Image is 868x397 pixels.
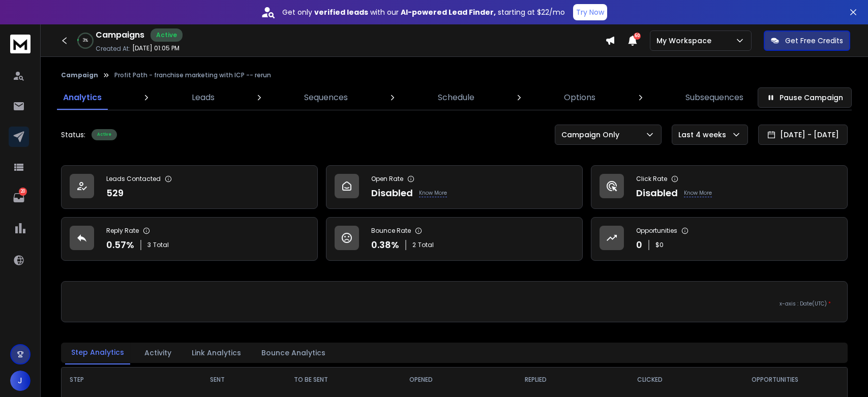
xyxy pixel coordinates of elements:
[573,4,607,20] button: Try Now
[192,91,215,104] p: Leads
[106,186,124,200] p: 529
[96,45,130,53] p: Created At:
[371,227,411,235] p: Bounce Rate
[785,36,843,46] p: Get Free Credits
[438,91,474,104] p: Schedule
[764,30,850,51] button: Get Free Credits
[62,368,182,392] th: STEP
[78,300,831,308] p: x-axis : Date(UTC)
[282,7,565,17] p: Get only with our starting at $22/mo
[10,371,31,391] button: J
[132,44,179,52] p: [DATE] 01:05 PM
[65,341,130,364] button: Step Analytics
[419,189,447,197] p: Know More
[92,129,117,140] div: Active
[636,175,667,183] p: Click Rate
[636,238,642,252] p: 0
[685,91,743,104] p: Subsequences
[473,368,597,392] th: REPLIED
[564,91,595,104] p: Options
[314,7,368,17] strong: verified leads
[679,85,750,110] a: Subsequences
[106,175,161,183] p: Leads Contacted
[186,85,221,110] a: Leads
[371,186,413,200] p: Disabled
[9,188,29,208] a: 20
[106,227,139,235] p: Reply Rate
[418,241,434,249] span: Total
[151,28,183,42] div: Active
[369,368,474,392] th: OPENED
[153,241,169,249] span: Total
[636,186,678,200] p: Disabled
[19,188,27,196] p: 20
[61,71,98,79] button: Campaign
[186,342,247,364] button: Link Analytics
[558,85,602,110] a: Options
[678,130,730,140] p: Last 4 weeks
[401,7,496,17] strong: AI-powered Lead Finder,
[61,217,318,261] a: Reply Rate0.57%3Total
[656,36,715,46] p: My Workspace
[298,85,354,110] a: Sequences
[371,238,399,252] p: 0.38 %
[326,217,583,261] a: Bounce Rate0.38%2Total
[63,91,102,104] p: Analytics
[10,35,31,53] img: logo
[655,241,664,249] p: $ 0
[182,368,253,392] th: SENT
[253,368,368,392] th: TO BE SENT
[57,85,108,110] a: Analytics
[591,217,848,261] a: Opportunities0$0
[255,342,332,364] button: Bounce Analytics
[702,368,847,392] th: OPPORTUNITIES
[114,71,271,79] p: Profit Path - franchise marketing with ICP -- rerun
[412,241,416,249] span: 2
[83,38,88,44] p: 3 %
[576,7,604,17] p: Try Now
[326,165,583,209] a: Open RateDisabledKnow More
[96,29,144,41] h1: Campaigns
[597,368,703,392] th: CLICKED
[561,130,623,140] p: Campaign Only
[634,33,641,40] span: 50
[684,189,712,197] p: Know More
[61,130,85,140] p: Status:
[758,125,848,145] button: [DATE] - [DATE]
[591,165,848,209] a: Click RateDisabledKnow More
[147,241,151,249] span: 3
[138,342,177,364] button: Activity
[432,85,481,110] a: Schedule
[636,227,677,235] p: Opportunities
[758,87,852,108] button: Pause Campaign
[371,175,403,183] p: Open Rate
[61,165,318,209] a: Leads Contacted529
[106,238,134,252] p: 0.57 %
[304,91,348,104] p: Sequences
